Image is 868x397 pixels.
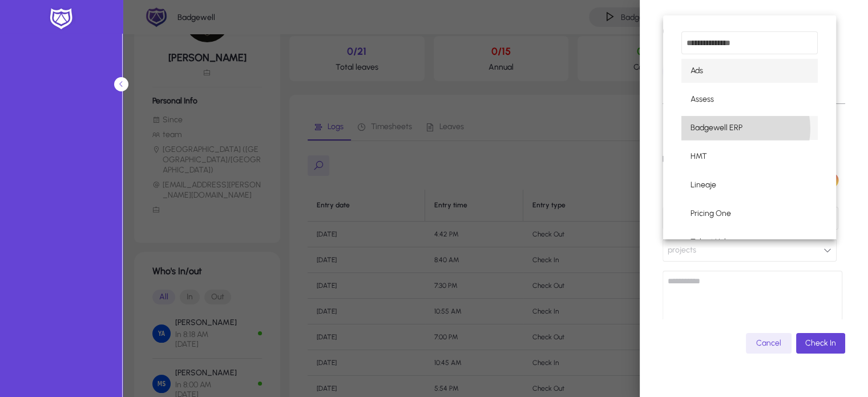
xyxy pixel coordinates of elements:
[691,121,742,135] span: Badgewell ERP
[681,173,818,197] mat-option: Lineaje
[691,64,703,78] span: Ads
[691,207,731,220] span: Pricing One
[681,202,818,226] mat-option: Pricing One
[681,31,818,54] input: dropdown search
[681,59,818,83] mat-option: Ads
[691,150,707,163] span: HMT
[691,178,716,192] span: Lineaje
[681,145,818,169] mat-option: HMT
[691,235,729,249] span: Talent Hub
[691,93,714,106] span: Assess
[681,116,818,140] mat-option: Badgewell ERP
[681,230,818,254] mat-option: Talent Hub
[681,87,818,111] mat-option: Assess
